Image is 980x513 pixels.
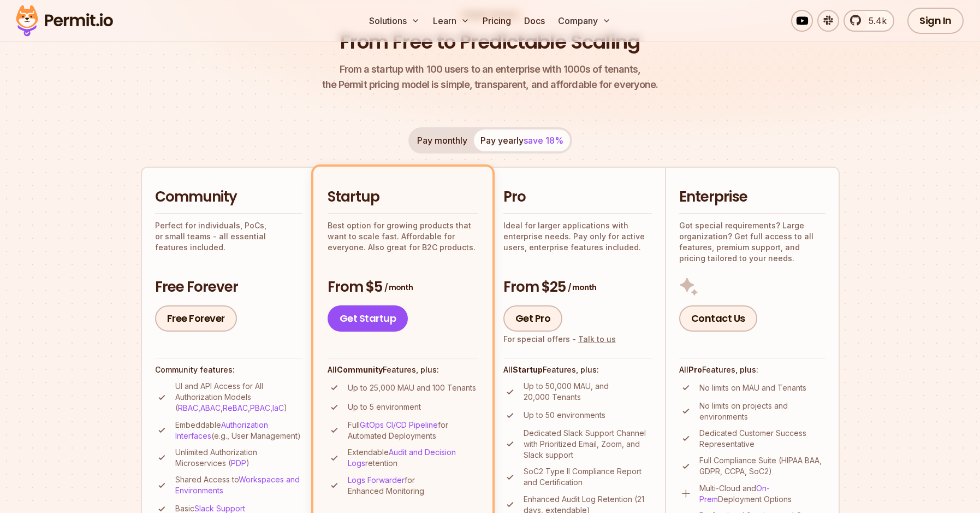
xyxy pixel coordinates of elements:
a: Get Pro [503,305,563,332]
p: for Enhanced Monitoring [348,475,478,497]
span: / month [384,282,413,293]
a: Sign In [907,8,964,34]
p: Dedicated Slack Support Channel with Prioritized Email, Zoom, and Slack support [524,428,652,461]
a: Get Startup [328,305,408,332]
h3: From $5 [328,278,478,297]
p: the Permit pricing model is simple, transparent, and affordable for everyone. [322,62,658,92]
a: Docs [520,10,549,32]
a: RBAC [178,403,198,412]
button: Learn [429,10,474,32]
button: Solutions [365,10,424,32]
span: / month [568,282,596,293]
h4: All Features, plus: [328,364,478,375]
a: Logs Forwarder [348,475,405,485]
h4: Community features: [155,364,302,375]
img: Permit logo [11,2,118,39]
p: No limits on MAU and Tenants [699,382,806,393]
strong: Pro [688,365,702,374]
div: For special offers - [503,334,616,345]
a: Free Forever [155,305,237,332]
a: On-Prem [699,483,770,504]
h3: Free Forever [155,278,302,297]
p: Dedicated Customer Success Representative [699,428,825,450]
p: No limits on projects and environments [699,400,825,422]
p: Extendable retention [348,447,478,469]
p: Up to 5 environment [348,402,421,412]
a: ReBAC [223,403,248,412]
strong: Startup [513,365,543,374]
a: Talk to us [578,334,616,344]
a: GitOps CI/CD Pipeline [360,420,438,429]
h2: Pro [503,187,652,207]
p: Shared Access to [175,474,302,496]
h4: All Features, plus: [679,364,825,375]
a: ABAC [200,403,221,412]
p: Multi-Cloud and Deployment Options [699,483,825,505]
button: Company [554,10,615,32]
a: IaC [272,403,284,412]
p: Unlimited Authorization Microservices ( ) [175,447,302,469]
p: Got special requirements? Large organization? Get full access to all features, premium support, a... [679,220,825,264]
span: From a startup with 100 users to an enterprise with 1000s of tenants, [322,62,658,77]
p: Perfect for individuals, PoCs, or small teams - all essential features included. [155,220,302,253]
a: Pricing [478,10,515,32]
a: Slack Support [194,504,245,513]
p: Full Compliance Suite (HIPAA BAA, GDPR, CCPA, SoC2) [699,455,825,477]
p: Embeddable (e.g., User Management) [175,420,302,441]
span: 5.4k [862,14,887,27]
strong: Community [337,365,383,374]
p: Up to 50,000 MAU, and 20,000 Tenants [524,381,652,403]
p: Up to 50 environments [524,410,605,421]
button: Pay monthly [411,129,474,151]
p: Full for Automated Deployments [348,420,478,441]
a: 5.4k [844,10,894,32]
h4: All Features, plus: [503,364,652,375]
h2: Startup [328,187,478,207]
h3: From $25 [503,278,652,297]
p: SoC2 Type II Compliance Report and Certification [524,466,652,488]
a: PBAC [250,403,270,412]
a: Audit and Decision Logs [348,447,456,468]
a: Authorization Interfaces [175,420,268,440]
p: Best option for growing products that want to scale fast. Affordable for everyone. Also great for... [328,220,478,253]
h2: Enterprise [679,187,825,207]
a: Contact Us [679,305,757,332]
h1: From Free to Predictable Scaling [340,28,640,56]
p: Up to 25,000 MAU and 100 Tenants [348,382,476,393]
h2: Community [155,187,302,207]
p: UI and API Access for All Authorization Models ( , , , , ) [175,381,302,414]
a: PDP [231,458,246,468]
p: Ideal for larger applications with enterprise needs. Pay only for active users, enterprise featur... [503,220,652,253]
